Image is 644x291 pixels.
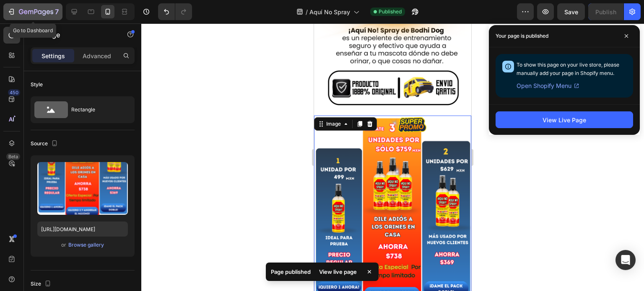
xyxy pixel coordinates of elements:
[31,278,53,290] div: Size
[37,162,128,215] img: preview-image
[588,3,623,20] button: Publish
[42,52,65,60] p: Settings
[8,89,20,96] div: 450
[41,30,112,40] p: Image
[309,8,350,16] span: Aquí No Spray
[68,241,104,249] div: Browse gallery
[71,100,122,119] div: Rectangle
[83,52,111,60] p: Advanced
[314,266,362,278] div: View live page
[31,138,60,149] div: Source
[496,111,633,128] button: View Live Page
[517,62,619,76] span: To show this page on your live store, please manually add your page in Shopify menu.
[55,7,59,17] p: 7
[615,250,636,270] div: Open Intercom Messenger
[496,32,548,40] p: Your page is published
[68,241,104,249] button: Browse gallery
[306,8,308,16] span: /
[564,8,578,15] span: Save
[543,116,586,124] div: View Live Page
[61,240,66,250] span: or
[31,81,43,88] div: Style
[314,23,471,291] iframe: Design area
[158,3,192,20] div: Undo/Redo
[517,81,571,91] span: Open Shopify Menu
[379,8,402,15] span: Published
[557,3,585,20] button: Save
[6,153,20,160] div: Beta
[271,268,311,276] p: Page published
[3,3,62,20] button: 7
[37,221,128,237] input: https://example.com/image.jpg
[595,8,616,16] div: Publish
